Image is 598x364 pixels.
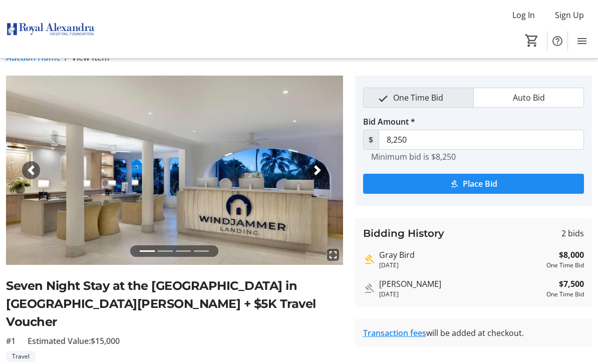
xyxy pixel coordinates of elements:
[547,31,567,51] button: Help
[379,249,543,261] div: Gray Bird
[363,282,375,294] mat-icon: Outbid
[363,174,584,194] button: Place Bid
[555,9,584,21] span: Sign Up
[6,277,343,331] h2: Seven Night Stay at the [GEOGRAPHIC_DATA] in [GEOGRAPHIC_DATA][PERSON_NAME] + $5K Travel Voucher
[28,335,120,347] span: Estimated Value: $15,000
[379,290,543,299] div: [DATE]
[463,178,497,190] span: Place Bid
[371,152,456,162] tr-hint: Minimum bid is $8,250
[363,327,426,338] a: Transaction fees
[547,7,592,23] button: Sign Up
[546,290,584,299] div: One Time Bid
[572,31,592,51] button: Menu
[6,76,343,265] img: Image
[379,261,543,270] div: [DATE]
[363,253,375,265] mat-icon: Highest bid
[363,130,379,150] span: $
[523,32,541,50] button: Cart
[6,351,36,362] tr-label-badge: Travel
[363,116,415,128] label: Bid Amount *
[559,278,584,290] strong: $7,500
[561,227,584,239] span: 2 bids
[546,261,584,270] div: One Time Bid
[6,335,16,347] span: #1
[363,226,444,241] h3: Bidding History
[363,327,584,339] div: will be added at checkout.
[507,88,551,107] span: Auto Bid
[387,88,449,107] span: One Time Bid
[327,249,339,261] mat-icon: fullscreen
[512,9,535,21] span: Log In
[504,7,543,23] button: Log In
[559,249,584,261] strong: $8,000
[6,4,95,54] img: Royal Alexandra Hospital Foundation's Logo
[379,278,543,290] div: [PERSON_NAME]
